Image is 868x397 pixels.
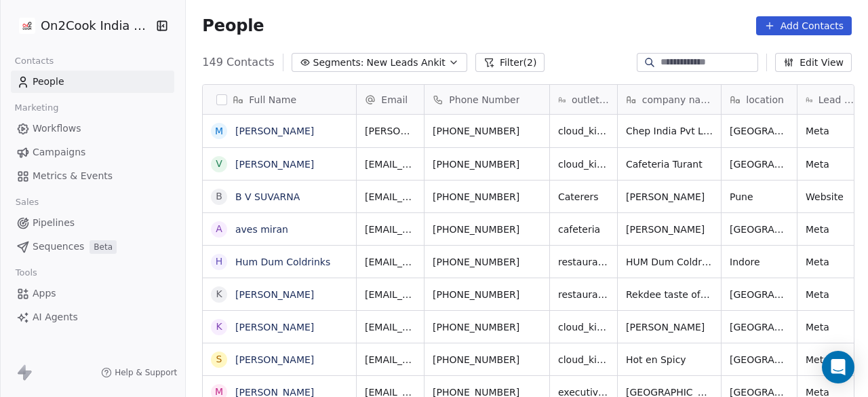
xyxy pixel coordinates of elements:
[806,320,856,334] span: Meta
[433,255,541,269] span: [PHONE_NUMBER]
[730,190,789,204] span: Pune
[626,353,713,366] span: Hot en Spicy
[730,255,789,269] span: Indore
[433,190,541,204] span: [PHONE_NUMBER]
[216,287,222,301] div: K
[558,124,609,138] span: cloud_kitchen
[11,141,174,164] a: Campaigns
[235,257,330,267] a: Hum Dum Coldrinks
[216,189,223,204] div: B
[90,240,117,254] span: Beta
[357,85,424,114] div: Email
[365,124,416,138] span: [PERSON_NAME][EMAIL_ADDRESS][DOMAIN_NAME]
[806,288,856,301] span: Meta
[235,191,300,202] a: B V SUVARNA
[626,255,713,269] span: HUM Dum Coldrinks
[216,157,223,171] div: V
[626,124,713,138] span: Chep India Pvt Ltd
[33,240,84,254] span: Sequences
[33,216,75,230] span: Pipelines
[19,18,35,34] img: on2cook%20logo-04%20copy.jpg
[203,85,356,114] div: Full Name
[433,124,541,138] span: [PHONE_NUMBER]
[558,288,609,301] span: restaurants
[433,288,541,301] span: [PHONE_NUMBER]
[11,117,174,140] a: Workflows
[558,157,609,171] span: cloud_kitchen
[367,56,446,70] span: New Leads Ankit
[365,353,416,366] span: [EMAIL_ADDRESS][DOMAIN_NAME]
[558,223,609,236] span: cafeteria
[33,121,81,136] span: Workflows
[365,190,416,204] span: [EMAIL_ADDRESS][DOMAIN_NAME]
[806,255,856,269] span: Meta
[449,93,519,107] span: Phone Number
[235,354,314,365] a: [PERSON_NAME]
[806,223,856,236] span: Meta
[730,124,789,138] span: [GEOGRAPHIC_DATA]
[202,16,264,36] span: People
[9,192,45,212] span: Sales
[730,223,789,236] span: [GEOGRAPHIC_DATA]
[11,165,174,187] a: Metrics & Events
[433,223,541,236] span: [PHONE_NUMBER]
[626,190,713,204] span: [PERSON_NAME]
[11,235,174,258] a: SequencesBeta
[365,320,416,334] span: [EMAIL_ADDRESS][DOMAIN_NAME]
[235,289,314,300] a: [PERSON_NAME]
[775,53,852,72] button: Edit View
[235,224,288,235] a: aves miran
[11,71,174,93] a: People
[9,98,64,118] span: Marketing
[618,85,721,114] div: company name
[558,353,609,366] span: cloud_kitchen
[626,157,713,171] span: Cafeteria Turant
[626,223,713,236] span: [PERSON_NAME]
[558,255,609,269] span: restaurants
[433,157,541,171] span: [PHONE_NUMBER]
[756,16,852,35] button: Add Contacts
[41,17,153,35] span: On2Cook India Pvt. Ltd.
[365,255,416,269] span: [EMAIL_ADDRESS][DOMAIN_NAME]
[235,126,314,136] a: [PERSON_NAME]
[365,223,416,236] span: [EMAIL_ADDRESS][DOMAIN_NAME]
[730,320,789,334] span: [GEOGRAPHIC_DATA]
[558,190,609,204] span: Caterers
[11,306,174,328] a: AI Agents
[642,93,713,107] span: company name
[216,254,223,269] div: H
[33,169,113,183] span: Metrics & Events
[730,157,789,171] span: [GEOGRAPHIC_DATA]
[433,320,541,334] span: [PHONE_NUMBER]
[33,75,64,89] span: People
[365,157,416,171] span: [EMAIL_ADDRESS][DOMAIN_NAME]
[11,212,174,234] a: Pipelines
[101,367,177,378] a: Help & Support
[365,288,416,301] span: [EMAIL_ADDRESS][DOMAIN_NAME]
[806,190,856,204] span: Website
[381,93,408,107] span: Email
[475,53,545,72] button: Filter(2)
[746,93,784,107] span: location
[425,85,549,114] div: Phone Number
[572,93,609,107] span: outlet type
[9,263,43,283] span: Tools
[822,351,854,383] div: Open Intercom Messenger
[558,320,609,334] span: cloud_kitchen
[33,310,78,324] span: AI Agents
[626,320,713,334] span: [PERSON_NAME]
[433,353,541,366] span: [PHONE_NUMBER]
[722,85,797,114] div: location
[818,93,857,107] span: Lead Source
[216,222,223,236] div: a
[33,286,56,301] span: Apps
[33,145,85,159] span: Campaigns
[249,93,296,107] span: Full Name
[115,367,177,378] span: Help & Support
[730,353,789,366] span: [GEOGRAPHIC_DATA]
[11,282,174,305] a: Apps
[216,320,222,334] div: K
[215,124,223,138] div: M
[202,54,274,71] span: 149 Contacts
[9,51,60,71] span: Contacts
